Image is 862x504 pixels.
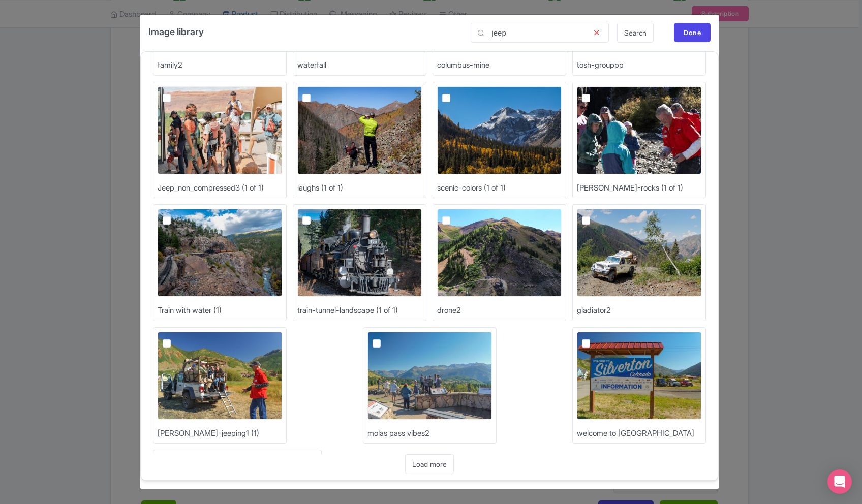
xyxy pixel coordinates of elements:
div: train-tunnel-landscape (1 of 1) [297,305,398,317]
a: Search [617,23,654,43]
div: waterfall [297,59,326,71]
div: Train with water (1) [158,305,222,317]
div: scenic-colors (1 of 1) [437,182,506,194]
input: Search images by title [471,23,609,43]
img: drone2_jlehhw.jpg [437,209,562,297]
img: Train_with_water_1_xxsya7.jpg [158,209,282,297]
img: train-tunnel-landscape_1_of_1_z5pc2d.jpg [297,209,422,297]
img: jay-rocks_1_of_1_rjy50e.jpg [577,86,701,174]
div: Open Intercom Messenger [827,469,852,494]
div: tosh-grouppp [577,59,624,71]
a: Load more [405,454,454,474]
div: laughs (1 of 1) [297,182,343,194]
div: Done [674,23,711,42]
div: columbus-mine [437,59,489,71]
div: molas pass vibes2 [367,428,429,439]
div: [PERSON_NAME]-jeeping1 (1) [158,428,259,439]
img: welcome_to_silverton_pkmihq.jpg [577,332,701,420]
img: gladiator2_iaawar.jpg [577,209,701,297]
div: welcome to [GEOGRAPHIC_DATA] [577,428,694,439]
img: scenic-colors_1_of_1_x5jhu5.jpg [437,86,562,174]
img: laughs_1_of_1_vmu1qx.jpg [297,86,422,174]
div: [PERSON_NAME]-rocks (1 of 1) [577,182,683,194]
div: gladiator2 [577,305,611,317]
div: family2 [158,59,182,71]
img: molas_pass_vibes2_d7z95t.jpg [367,332,492,420]
div: drone2 [437,305,461,317]
div: Jeep_non_compressed3 (1 of 1) [158,182,264,194]
img: Jeep_non_compressed3_1_of_1_var5jr.jpg [158,86,282,174]
img: jerry-jeeping1_1_c3nl2g.jpg [158,332,282,420]
h4: Image library [148,23,204,41]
